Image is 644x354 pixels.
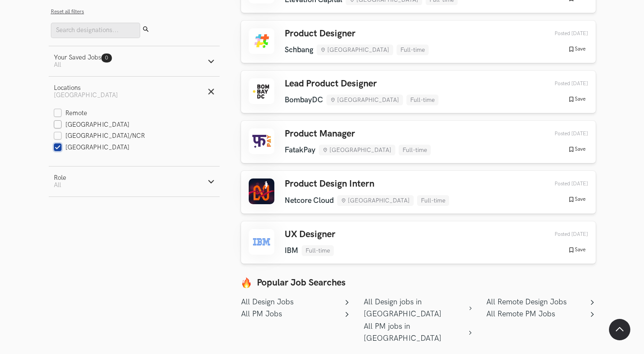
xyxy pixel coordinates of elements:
[535,181,588,187] div: 05th Sep
[535,80,588,87] div: 05th Sep
[317,45,393,55] li: [GEOGRAPHIC_DATA]
[565,95,588,103] button: Save
[49,166,220,196] button: RoleAll
[417,195,449,206] li: Full-time
[399,145,431,155] li: Full-time
[406,95,438,105] li: Full-time
[326,95,403,105] li: [GEOGRAPHIC_DATA]
[241,221,596,264] a: UX Designer IBM Full-time Posted [DATE] Save
[565,45,588,53] button: Save
[54,174,66,181] div: Role
[241,296,350,308] a: All Design Jobs
[54,181,61,188] span: All
[241,121,596,163] a: Product Manager FatakPay [GEOGRAPHIC_DATA] Full-time Posted [DATE] Save
[54,132,145,141] label: [GEOGRAPHIC_DATA]/NCR
[241,71,596,113] a: Lead Product Designer BombayDC [GEOGRAPHIC_DATA] Full-time Posted [DATE] Save
[241,277,596,289] h1: Popular Job Searches
[51,9,84,15] button: Reset all filters
[54,84,118,92] div: Locations
[105,55,108,61] span: 0
[535,30,588,37] div: 06th Sep
[49,77,220,107] button: Locations[GEOGRAPHIC_DATA]
[54,143,130,152] label: [GEOGRAPHIC_DATA]
[285,95,323,104] li: BombayDC
[337,195,414,206] li: [GEOGRAPHIC_DATA]
[397,45,429,55] li: Full-time
[54,92,118,99] span: [GEOGRAPHIC_DATA]
[319,145,395,155] li: [GEOGRAPHIC_DATA]
[285,45,313,54] li: Schbang
[565,246,588,254] button: Save
[54,120,130,129] label: [GEOGRAPHIC_DATA]
[565,146,588,153] button: Save
[241,308,350,320] a: All PM Jobs
[54,61,61,68] span: All
[486,296,595,308] a: All Remote Design Jobs
[285,196,334,205] li: Netcore Cloud
[302,245,334,256] li: Full-time
[285,178,449,190] h3: Product Design Intern
[241,277,252,288] img: fire.png
[51,23,140,38] input: Search
[285,78,438,89] h3: Lead Product Designer
[285,146,315,155] li: FatakPay
[54,54,112,61] div: Your Saved Jobs
[241,21,596,63] a: Product Designer Schbang [GEOGRAPHIC_DATA] Full-time Posted [DATE] Save
[565,196,588,203] button: Save
[49,46,220,76] button: Your Saved Jobs0 All
[535,131,588,137] div: 05th Sep
[241,171,596,213] a: Product Design Intern Netcore Cloud [GEOGRAPHIC_DATA] Full-time Posted [DATE] Save
[285,28,429,39] h3: Product Designer
[285,229,335,240] h3: UX Designer
[285,246,298,255] li: IBM
[486,308,595,320] a: All Remote PM Jobs
[364,321,473,345] a: All PM jobs in [GEOGRAPHIC_DATA]
[49,107,220,166] div: Locations[GEOGRAPHIC_DATA]
[54,109,88,118] label: Remote
[285,128,431,140] h3: Product Manager
[535,231,588,238] div: 30th Aug
[364,296,473,321] a: All Design jobs in [GEOGRAPHIC_DATA]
